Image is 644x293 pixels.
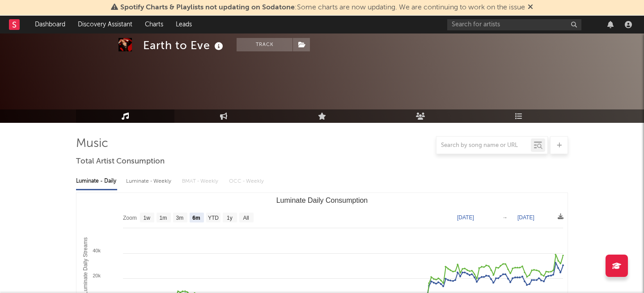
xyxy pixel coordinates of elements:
[93,248,101,253] text: 40k
[139,16,169,33] a: Charts
[457,214,474,221] text: [DATE]
[528,4,533,11] span: Dismiss
[192,215,200,221] text: 6m
[143,38,225,53] div: Earth to Eve
[120,4,525,11] span: : Some charts are now updating. We are continuing to work on the issue
[169,16,198,33] a: Leads
[93,273,101,278] text: 20k
[126,174,173,189] div: Luminate - Weekly
[208,215,219,221] text: YTD
[447,19,581,30] input: Search for artists
[160,215,167,221] text: 1m
[276,197,368,204] text: Luminate Daily Consumption
[76,174,117,189] div: Luminate - Daily
[227,215,233,221] text: 1y
[72,16,139,33] a: Discovery Assistant
[517,214,534,221] text: [DATE]
[176,215,184,221] text: 3m
[29,16,72,33] a: Dashboard
[243,215,249,221] text: All
[76,156,165,167] span: Total Artist Consumption
[120,4,295,11] span: Spotify Charts & Playlists not updating on Sodatone
[502,214,508,221] text: →
[436,142,531,149] input: Search by song name or URL
[144,215,151,221] text: 1w
[123,215,137,221] text: Zoom
[237,38,292,51] button: Track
